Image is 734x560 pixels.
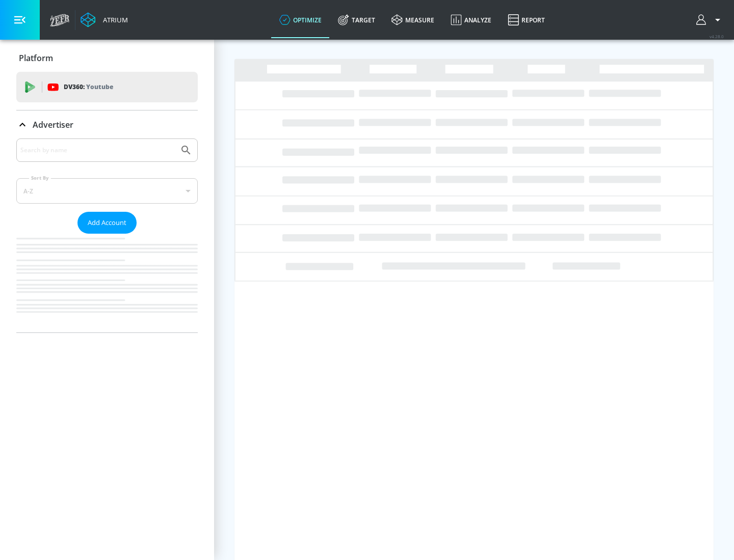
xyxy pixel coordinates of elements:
a: Target [330,2,383,38]
div: Atrium [99,15,128,24]
input: Search by name [20,144,175,157]
p: Advertiser [33,119,73,130]
p: Youtube [86,81,113,92]
div: A-Z [16,178,198,204]
a: Report [500,2,553,38]
a: measure [383,2,442,38]
div: DV360: Youtube [16,72,198,102]
div: Advertiser [16,110,198,139]
a: Analyze [442,2,500,38]
div: Platform [16,44,198,72]
div: Advertiser [16,138,198,332]
a: optimize [271,2,330,38]
nav: list of Advertiser [16,234,198,332]
a: Atrium [81,12,128,27]
span: v 4.28.0 [710,34,724,39]
button: Add Account [77,212,137,234]
p: DV360: [64,81,113,93]
p: Platform [19,52,53,64]
label: Sort By [29,175,51,181]
span: Add Account [88,217,126,229]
